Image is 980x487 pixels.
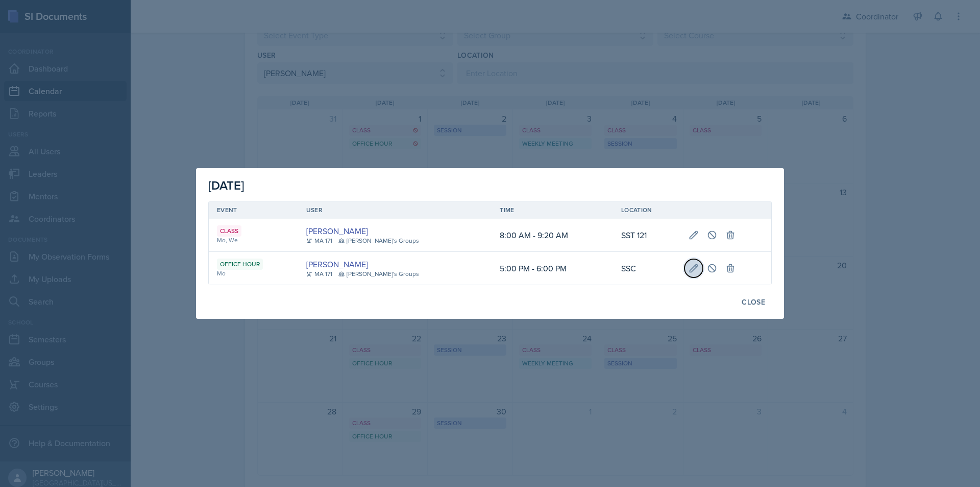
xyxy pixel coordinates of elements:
td: SST 121 [613,219,680,252]
div: [PERSON_NAME]'s Groups [338,269,419,279]
th: Location [613,201,680,219]
td: SSC [613,252,680,285]
div: Class [217,225,241,237]
a: [PERSON_NAME] [306,225,368,237]
div: Office Hour [217,259,263,270]
th: Event [209,201,298,219]
td: 5:00 PM - 6:00 PM [492,252,613,285]
td: 8:00 AM - 9:20 AM [492,219,613,252]
div: Close [742,298,765,306]
th: Time [492,201,613,219]
div: MA 171 [306,236,332,245]
div: Mo, We [217,236,290,245]
div: MA 171 [306,269,332,279]
div: Mo [217,269,290,278]
button: Close [735,293,772,311]
a: [PERSON_NAME] [306,258,368,270]
div: [DATE] [208,176,772,195]
div: [PERSON_NAME]'s Groups [338,236,419,245]
th: User [298,201,492,219]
